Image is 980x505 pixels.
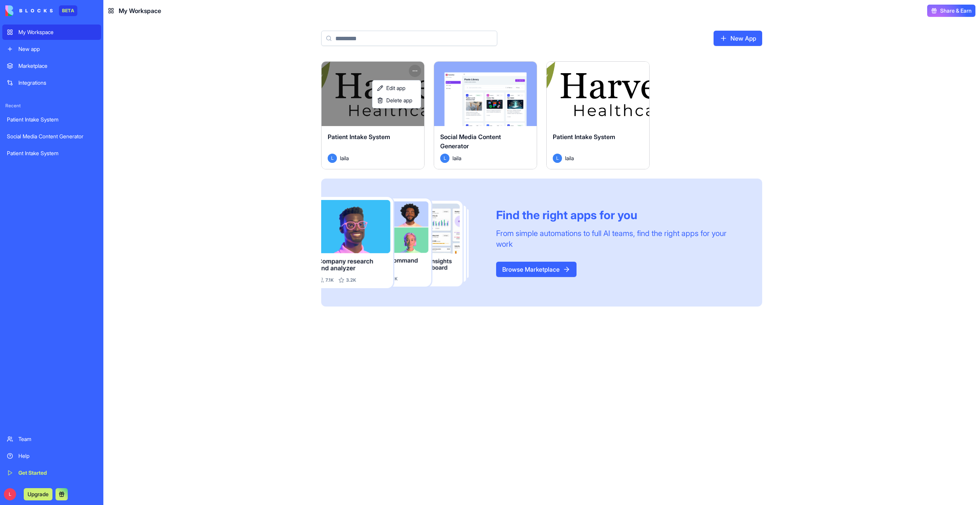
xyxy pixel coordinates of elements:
[7,149,96,157] div: Patient Intake System
[7,116,96,123] div: Patient Intake System
[386,97,412,104] span: Delete app
[2,103,101,109] span: Recent
[7,133,96,140] div: Social Media Content Generator
[386,84,405,92] span: Edit app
